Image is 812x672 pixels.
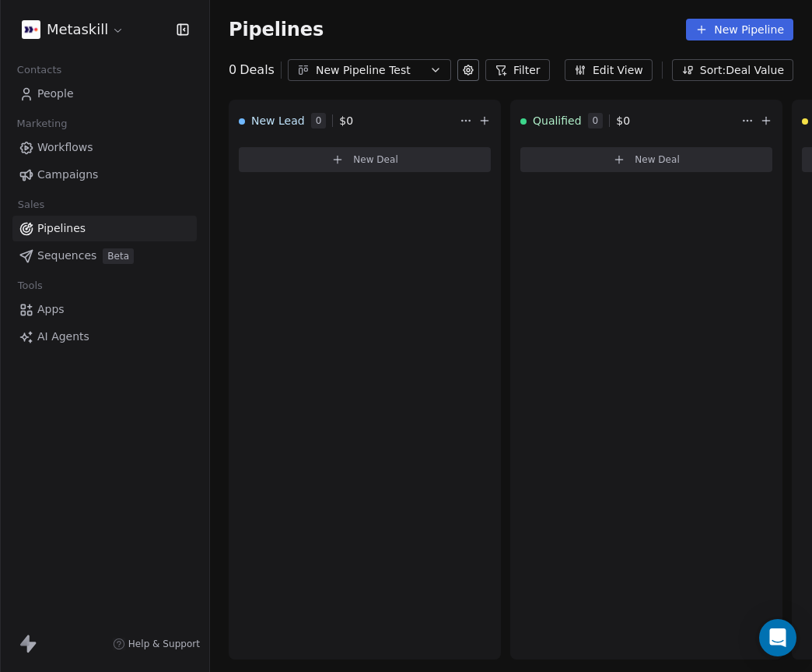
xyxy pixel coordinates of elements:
button: Edit View [565,59,653,81]
button: Sort: Deal Value [672,59,793,81]
span: AI Agents [37,329,89,345]
span: Contacts [10,58,68,82]
a: Pipelines [12,216,197,241]
span: Beta [103,248,134,264]
button: New Deal [239,147,491,172]
div: New Lead0$0 [239,100,457,141]
div: New Pipeline Test [316,62,423,79]
span: 0 [311,113,327,128]
button: New Pipeline [686,19,793,40]
a: People [12,81,197,107]
button: New Deal [520,147,772,172]
span: Sales [11,193,51,216]
a: Help & Support [113,638,200,650]
span: New Lead [251,113,305,128]
a: SequencesBeta [12,243,197,269]
span: Campaigns [37,167,98,183]
span: Qualified [533,113,582,128]
img: AVATAR%20METASKILL%20-%20Colori%20Positivo.png [22,20,40,39]
div: Qualified0$0 [520,100,738,141]
a: AI Agents [12,324,197,350]
span: Apps [37,301,65,318]
span: Help & Support [128,638,200,650]
a: Campaigns [12,162,197,188]
span: People [37,86,74,102]
a: Apps [12,297,197,322]
span: Pipelines [37,220,86,237]
div: 0 [229,61,275,79]
span: Deals [240,61,275,79]
span: Sequences [37,248,96,264]
div: Open Intercom Messenger [759,619,796,656]
span: Metaskill [47,19,108,40]
button: Filter [485,59,550,81]
a: Workflows [12,135,197,160]
span: New Deal [635,153,680,166]
span: Tools [11,274,49,297]
span: Workflows [37,139,93,156]
span: $ 0 [616,113,630,128]
span: Marketing [10,112,74,135]
span: $ 0 [339,113,353,128]
span: Pipelines [229,19,324,40]
span: 0 [588,113,604,128]
span: New Deal [353,153,398,166]
button: Metaskill [19,16,128,43]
